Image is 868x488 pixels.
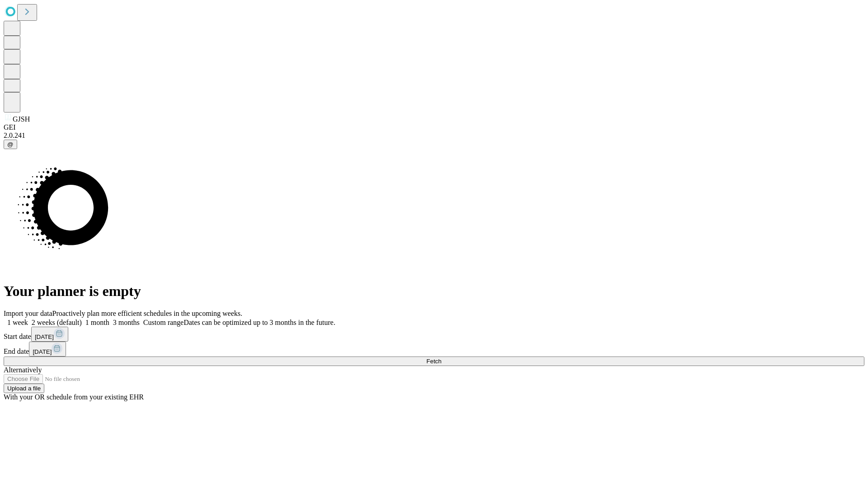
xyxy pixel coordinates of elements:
button: @ [4,140,17,149]
div: 2.0.241 [4,131,864,140]
div: Start date [4,327,864,342]
div: GEI [4,123,864,131]
span: [DATE] [35,333,54,340]
span: Alternatively [4,366,42,374]
span: 3 months [113,319,140,326]
span: [DATE] [33,348,52,355]
span: Fetch [426,358,441,365]
span: @ [7,141,14,148]
div: End date [4,342,864,357]
span: Custom range [143,319,184,326]
span: Import your data [4,310,52,317]
button: Fetch [4,357,864,366]
button: Upload a file [4,384,44,393]
span: With your OR schedule from your existing EHR [4,393,144,401]
span: 2 weeks (default) [32,319,82,326]
span: 1 month [85,319,109,326]
h1: Your planner is empty [4,283,864,300]
button: [DATE] [29,342,66,357]
span: GJSH [13,115,30,123]
span: Proactively plan more efficient schedules in the upcoming weeks. [52,310,242,317]
span: 1 week [7,319,28,326]
span: Dates can be optimized up to 3 months in the future. [184,319,335,326]
button: [DATE] [31,327,68,342]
